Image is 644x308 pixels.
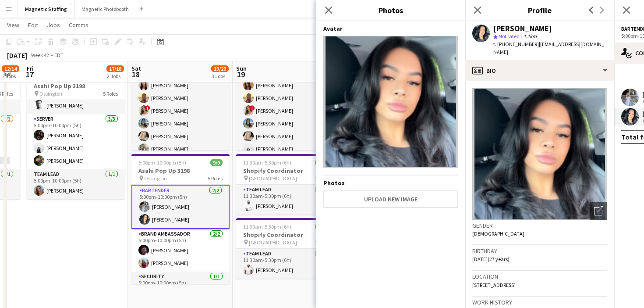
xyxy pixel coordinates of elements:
span: 1 Role [315,175,327,182]
img: Crew avatar [323,36,458,168]
h3: Profile [465,4,614,16]
app-job-card: 11:30am-5:30pm (6h)1/1Shopify Coordinator [GEOGRAPHIC_DATA]1 RoleTeam Lead1/111:30am-5:30pm (6h)[... [236,154,334,215]
h4: Avatar [323,25,458,32]
span: Edit [28,21,38,29]
span: [GEOGRAPHIC_DATA] [249,239,297,246]
a: Edit [25,19,42,31]
span: [DATE] (27 years) [472,256,510,262]
span: Ossington [144,175,167,182]
span: 17 [25,69,34,79]
app-card-role: Team Lead1/15:00pm-10:00pm (5h)[PERSON_NAME] [27,169,125,199]
span: Comms [69,21,88,29]
app-job-card: 5:00pm-10:00pm (5h)9/9Asahi Pop Up 3198 Ossington5 RolesBartender2/25:00pm-10:00pm (5h)[PERSON_NA... [131,154,230,284]
span: 13/13 [316,65,333,72]
a: Jobs [43,19,64,31]
div: 2 Jobs [2,73,19,79]
span: [GEOGRAPHIC_DATA] [249,175,297,182]
h4: Photos [323,179,458,187]
h3: Asahi Pop Up 3198 [131,167,230,175]
span: 5:00pm-10:00pm (5h) [138,159,186,166]
span: ! [250,105,255,111]
div: EDT [54,52,64,58]
app-job-card: 10:30am-6:30pm (8h)9/9Olay Pit Stop - The Well 3191 The Well2 RolesBrand Ambassador8/810:30am-6:3... [236,21,334,150]
span: Not rated [499,33,520,39]
span: 17/18 [106,65,124,72]
h3: Gender [472,222,607,229]
span: 5 Roles [103,90,118,97]
app-card-role: Bartender2/25:00pm-10:00pm (5h)[PERSON_NAME][PERSON_NAME] [131,185,230,229]
div: Open photos pop-in [590,202,607,220]
div: 3 Jobs [212,73,228,79]
span: 4.2km [521,33,538,39]
span: 18 [130,69,141,79]
app-card-role: Server3/35:00pm-10:00pm (5h)[PERSON_NAME][PERSON_NAME][PERSON_NAME] [27,114,125,169]
span: | [EMAIL_ADDRESS][DOMAIN_NAME] [493,41,604,55]
app-card-role: Security1/15:00pm-10:00pm (5h) [131,272,230,301]
app-card-role: Team Lead1/111:30am-5:30pm (6h)[PERSON_NAME] [236,249,334,279]
span: Jobs [47,21,60,29]
span: Fri [27,64,34,72]
h3: Asahi Pop Up 3198 [27,82,125,90]
img: Crew avatar or photo [472,88,607,220]
span: Week 42 [29,52,51,58]
span: 9/9 [210,159,223,166]
span: 1 Role [315,239,327,246]
app-card-role: Brand Ambassador6A7/810:30am-8:30pm (10h)[PERSON_NAME][PERSON_NAME][PERSON_NAME]![PERSON_NAME][PE... [131,51,230,170]
span: 1/1 [315,159,327,166]
div: [PERSON_NAME] [493,25,552,32]
div: Bio [465,60,614,81]
span: 1/1 [315,223,327,230]
button: Upload new image [323,190,458,208]
span: View [7,21,19,29]
h3: Work history [472,298,607,306]
span: 5 Roles [208,175,223,182]
span: 12/14 [2,65,19,72]
app-job-card: 11:30am-5:30pm (6h)1/1Shopify Coordinator [GEOGRAPHIC_DATA]1 RoleTeam Lead1/111:30am-5:30pm (6h)[... [236,218,334,279]
span: 11:30am-5:30pm (6h) [243,223,291,230]
a: Comms [65,19,92,31]
span: ! [145,105,150,111]
h3: Location [472,272,607,280]
div: 2 Jobs [107,73,124,79]
h3: Shopify Coordinator [236,167,334,175]
app-card-role: Brand Ambassador8/810:30am-6:30pm (8h)[PERSON_NAME][PERSON_NAME][PERSON_NAME]![PERSON_NAME][PERSO... [236,51,334,170]
span: 11:30am-5:30pm (6h) [243,159,291,166]
span: Sun [236,64,247,72]
app-card-role: Brand Ambassador2/25:00pm-10:00pm (5h)[PERSON_NAME][PERSON_NAME] [131,229,230,272]
span: t. [PHONE_NUMBER] [493,41,539,47]
a: View [4,19,23,31]
app-job-card: 5:00pm-10:00pm (5h)9/9Asahi Pop Up 3198 Ossington5 Roles[PERSON_NAME]Security1/15:00pm-10:00pm (5... [27,69,125,199]
button: Magnetic Staffing [18,0,74,18]
app-card-role: Team Lead1/111:30am-5:30pm (6h)[PERSON_NAME] [236,185,334,215]
span: [DEMOGRAPHIC_DATA] [472,230,524,237]
span: [STREET_ADDRESS] [472,282,516,288]
div: [DATE] [7,51,27,60]
h3: Photos [316,4,465,16]
span: 19 [235,69,247,79]
span: 19/20 [211,65,229,72]
span: Ossington [39,90,62,97]
h3: Birthday [472,247,607,255]
button: Magnetic Photobooth [74,0,136,18]
app-job-card: 10:30am-8:30pm (10h)8/9Olay Pit Stop - The Well 3191 The Well2 RolesBrand Ambassador6A7/810:30am-... [131,21,230,150]
h3: Shopify Coordinator [236,231,334,239]
span: Sat [131,64,141,72]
